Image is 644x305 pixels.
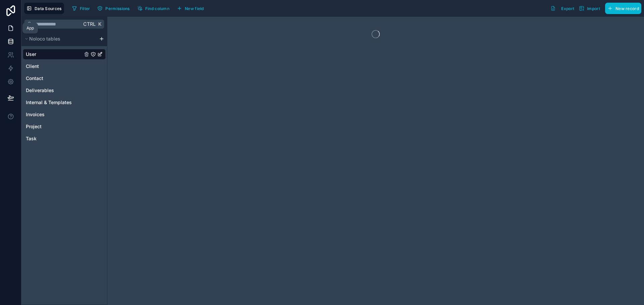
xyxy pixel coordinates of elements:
button: New field [174,3,206,13]
span: K [97,22,102,26]
a: Permissions [95,3,135,13]
button: Export [548,3,577,14]
button: Permissions [95,3,132,13]
span: Export [561,6,574,11]
button: Import [577,3,602,14]
span: Import [587,6,600,11]
span: Data Sources [35,6,62,11]
span: Ctrl [83,20,96,28]
button: New record [605,3,641,14]
button: Data Sources [24,3,64,14]
span: New field [185,6,204,11]
button: Find column [135,3,172,13]
span: New record [615,6,639,11]
span: Permissions [105,6,129,11]
div: App [26,25,34,31]
button: Filter [69,3,93,13]
span: Find column [145,6,169,11]
span: Filter [80,6,90,11]
a: New record [602,3,641,14]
